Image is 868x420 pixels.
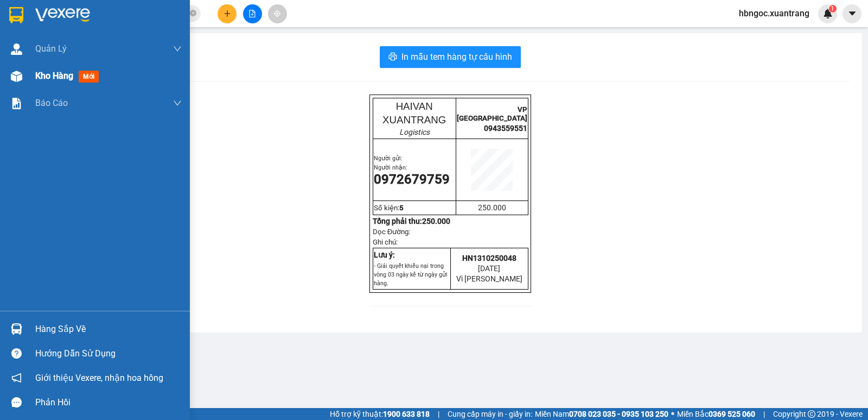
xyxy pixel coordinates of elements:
[9,7,23,23] img: logo-vxr
[671,412,674,416] span: ⚪️
[374,204,404,212] span: Số kiện:
[173,99,182,108] span: down
[457,105,527,122] span: VP [GEOGRAPHIC_DATA]
[79,71,99,83] span: mới
[484,124,527,133] span: 0943559551
[373,217,450,225] strong: Tổng phải thu:
[374,172,450,187] span: 0972679759
[382,114,446,126] span: XUANTRANG
[569,410,668,418] strong: 0708 023 035 - 0935 103 250
[380,46,521,68] button: printerIn mẫu tem hàng tự cấu hình
[456,274,522,283] span: Vì [PERSON_NAME]
[373,238,398,246] span: Ghi chú:
[730,7,818,20] span: hbngoc.xuantrang
[35,71,73,81] span: Kho hàng
[35,394,182,411] div: Phản hồi
[399,128,430,136] em: Logistics
[808,410,815,418] span: copyright
[273,10,281,17] span: aim
[190,9,196,19] span: close-circle
[374,262,448,287] span: - Giải quyết khiếu nại trong vòng 03 ngày kể từ ngày gửi hàng.
[374,250,395,259] strong: Lưu ý:
[478,264,500,273] span: [DATE]
[831,5,834,12] span: 1
[373,228,411,236] span: Dọc Đường:
[35,321,182,337] div: Hàng sắp về
[11,323,22,335] img: warehouse-icon
[401,50,512,64] span: In mẫu tem hàng tự cấu hình
[35,42,67,55] span: Quản Lý
[248,10,256,17] span: file-add
[847,9,857,18] span: caret-down
[396,101,433,112] span: HAIVAN
[388,52,397,62] span: printer
[35,371,163,385] span: Giới thiệu Vexere, nhận hoa hồng
[448,408,532,420] span: Cung cấp máy in - giấy in:
[35,346,182,362] div: Hướng dẫn sử dụng
[843,4,861,23] button: caret-down
[268,4,287,23] button: aim
[374,155,403,162] span: Người gửi:
[763,408,765,420] span: |
[173,45,182,53] span: down
[438,408,439,420] span: |
[243,4,262,23] button: file-add
[823,9,833,18] img: icon-new-feature
[11,373,22,383] span: notification
[399,204,404,212] span: 5
[677,408,755,420] span: Miền Bắc
[218,4,237,23] button: plus
[190,10,196,16] span: close-circle
[422,217,450,225] span: 250.000
[829,5,837,12] sup: 1
[11,43,22,55] img: warehouse-icon
[11,397,22,408] span: message
[11,348,22,359] span: question-circle
[11,98,22,109] img: solution-icon
[11,71,22,82] img: warehouse-icon
[35,96,68,110] span: Báo cáo
[535,408,668,420] span: Miền Nam
[462,254,516,262] span: HN1310250048
[330,408,430,420] span: Hỗ trợ kỹ thuật:
[709,410,755,418] strong: 0369 525 060
[383,410,430,418] strong: 1900 633 818
[374,164,407,171] span: Người nhận:
[224,10,231,17] span: plus
[478,203,506,212] span: 250.000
